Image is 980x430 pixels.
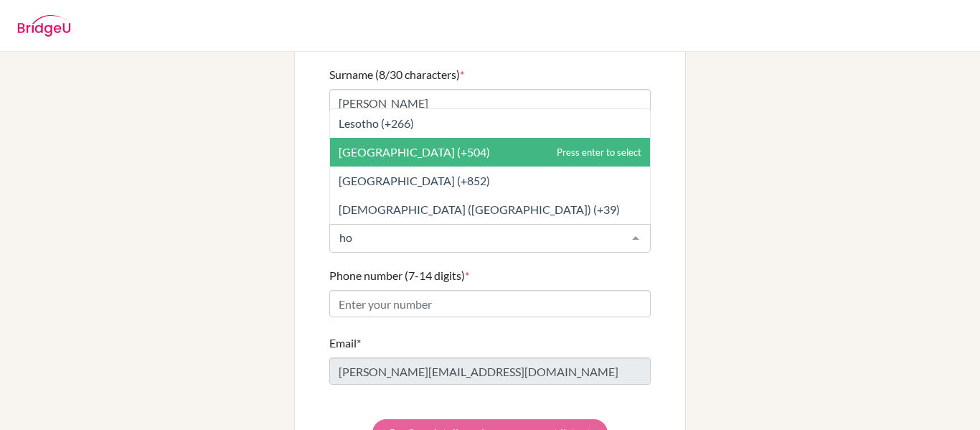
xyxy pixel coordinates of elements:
span: [GEOGRAPHIC_DATA] (+504) [339,145,490,159]
span: [GEOGRAPHIC_DATA] (+852) [339,174,490,187]
label: Email* [329,335,361,352]
input: Enter your number [329,290,651,317]
label: Phone number (7-14 digits) [329,267,469,284]
input: Select a code [336,230,621,245]
img: BridgeU logo [17,15,71,37]
span: [DEMOGRAPHIC_DATA] ([GEOGRAPHIC_DATA]) (+39) [339,202,620,216]
span: Lesotho (+266) [339,116,414,130]
input: Enter your surname [329,89,651,116]
label: Surname (8/30 characters) [329,66,464,83]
